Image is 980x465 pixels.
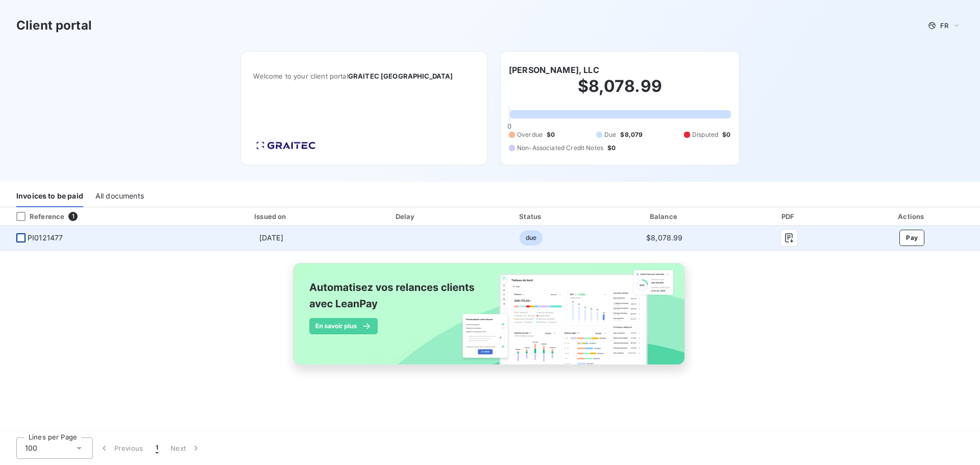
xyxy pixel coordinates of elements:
[347,211,465,222] div: Delay
[16,16,92,35] h3: Client portal
[150,437,164,459] button: 1
[620,130,643,139] span: $8,079
[68,212,78,221] span: 1
[607,143,616,153] span: $0
[722,130,730,139] span: $0
[156,443,158,453] span: 1
[520,230,543,246] span: due
[646,233,682,242] span: $8,078.99
[692,130,718,139] span: Disputed
[16,186,83,207] div: Invoices to be paid
[259,233,283,242] span: [DATE]
[547,130,555,139] span: $0
[846,211,978,222] div: Actions
[348,72,453,80] span: GRAITEC [GEOGRAPHIC_DATA]
[253,138,318,153] img: Company logo
[25,443,37,453] span: 100
[509,76,731,107] h2: $8,078.99
[93,437,150,459] button: Previous
[597,211,732,222] div: Balance
[28,233,63,243] span: PI0121477
[507,122,511,130] span: 0
[736,211,842,222] div: PDF
[604,130,616,139] span: Due
[470,211,593,222] div: Status
[95,186,144,207] div: All documents
[164,437,207,459] button: Next
[8,212,64,221] div: Reference
[899,230,924,246] button: Pay
[284,257,696,382] img: banner
[200,211,343,222] div: Issued on
[509,64,599,76] h6: [PERSON_NAME], LLC
[517,130,543,139] span: Overdue
[940,21,948,30] span: FR
[253,72,475,80] span: Welcome to your client portal
[517,143,603,153] span: Non-Associated Credit Notes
